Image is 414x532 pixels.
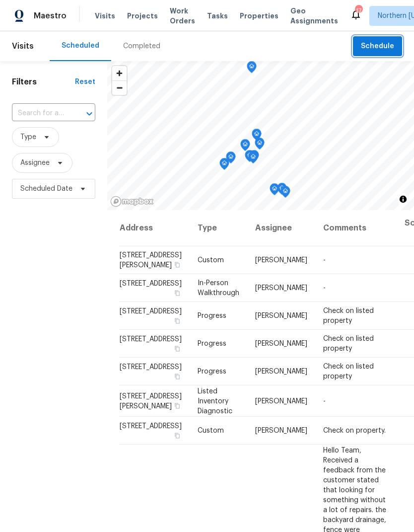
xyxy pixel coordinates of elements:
button: Toggle attribution [397,193,409,205]
button: Zoom out [112,80,127,95]
th: Comments [315,210,397,246]
div: Map marker [277,183,287,198]
button: Copy Address [173,344,182,353]
button: Zoom in [112,66,127,80]
span: [PERSON_NAME] [255,257,307,264]
span: Maestro [34,11,67,21]
span: Visits [12,35,34,57]
div: Completed [123,41,160,51]
div: Map marker [280,186,290,201]
span: Visits [95,11,115,21]
span: Type [20,132,36,142]
div: Map marker [252,129,262,144]
button: Schedule [353,36,402,57]
span: Schedule [361,40,394,53]
span: In-Person Walkthrough [198,280,239,297]
span: - [323,285,326,292]
div: Map marker [255,138,265,153]
div: Map marker [226,152,236,167]
span: Progress [198,312,226,319]
div: Map marker [249,150,259,165]
input: Search for an address... [12,106,68,121]
span: [STREET_ADDRESS] [120,336,182,343]
th: Assignee [247,210,315,246]
span: Properties [240,11,278,21]
div: Scheduled [62,41,99,51]
span: Tasks [207,12,228,19]
span: [STREET_ADDRESS] [120,364,182,371]
button: Copy Address [173,316,182,325]
span: Check on listed property [323,363,374,380]
span: Geo Assignments [290,6,338,26]
span: [PERSON_NAME] [255,368,307,375]
th: Address [119,210,190,246]
span: Assignee [20,158,50,168]
div: Map marker [245,150,255,165]
span: Check on property. [323,427,386,434]
h1: Filters [12,77,75,87]
button: Copy Address [173,372,182,381]
div: 17 [355,6,362,16]
span: Progress [198,340,226,347]
span: [STREET_ADDRESS] [120,308,182,315]
th: Type [190,210,247,246]
span: [PERSON_NAME] [255,427,307,434]
div: Map marker [240,139,250,154]
span: Scheduled Date [20,184,72,194]
a: Mapbox homepage [110,196,154,207]
button: Copy Address [173,289,182,298]
span: Projects [127,11,158,21]
span: [STREET_ADDRESS] [120,423,182,430]
span: - [323,397,326,404]
span: Custom [198,427,224,434]
button: Copy Address [173,401,182,410]
span: Zoom out [112,81,127,95]
span: Work Orders [170,6,195,26]
span: [PERSON_NAME] [255,397,307,404]
span: Toggle attribution [400,194,406,205]
span: [STREET_ADDRESS][PERSON_NAME] [120,252,182,269]
span: [PERSON_NAME] [255,340,307,347]
span: [PERSON_NAME] [255,285,307,292]
span: Custom [198,257,224,264]
button: Copy Address [173,431,182,440]
span: - [323,257,326,264]
span: Check on listed property [323,307,374,324]
span: [PERSON_NAME] [255,312,307,319]
div: Map marker [248,152,258,167]
span: [STREET_ADDRESS] [120,280,182,287]
span: Listed Inventory Diagnostic [198,387,232,414]
div: Reset [75,77,95,87]
span: [STREET_ADDRESS][PERSON_NAME] [120,392,182,409]
div: Map marker [270,183,279,199]
span: Check on listed property [323,335,374,352]
div: Map marker [219,158,229,173]
div: Map marker [247,61,257,76]
span: Progress [198,368,226,375]
button: Copy Address [173,260,182,269]
button: Open [82,107,96,121]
